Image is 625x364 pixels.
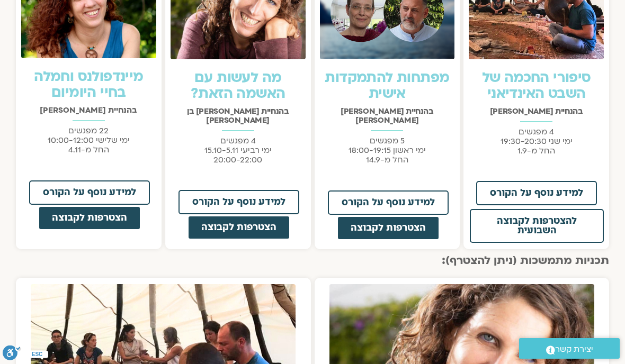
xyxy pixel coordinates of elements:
[519,338,620,359] a: יצירת קשר
[477,216,596,235] span: להצטרפות לקבוצה השבועית
[470,209,604,243] a: להצטרפות לקבוצה השבועית
[325,68,449,103] a: מפתחות להתמקדות אישית
[320,107,455,125] h2: בהנחיית [PERSON_NAME] [PERSON_NAME]
[342,198,435,207] span: למידע נוסף על הקורס
[555,342,593,357] span: יצירת קשר
[187,215,290,240] a: הצטרפות לקבוצה
[191,68,285,103] a: מה לעשות עם האשמה הזאת?
[351,223,426,233] span: הצטרפות לקבוצה
[213,154,262,165] span: 20:00-22:00
[476,181,597,205] a: למידע נוסף על הקורס
[43,188,136,197] span: למידע נוסף על הקורס
[178,190,299,214] a: למידע נוסף על הקורס
[328,190,449,215] a: למידע נוסף על הקורס
[320,136,455,165] p: 5 מפגשים ימי ראשון 18:00-19:15
[469,127,604,156] p: 4 מפגשים ימי שני 19:30-20:30
[366,154,408,165] span: החל מ-14.9
[52,213,127,223] span: הצטרפות לקבוצה
[517,145,555,156] span: החל מ-1.9
[21,106,156,115] h2: בהנחיית [PERSON_NAME]
[171,136,306,165] p: 4 מפגשים ימי רביעי 15.10-5.11
[469,107,604,116] h2: בהנחיית [PERSON_NAME]
[490,188,583,198] span: למידע נוסף על הקורס
[29,180,150,205] a: למידע נוסף על הקורס
[201,223,276,232] span: הצטרפות לקבוצה
[34,67,143,102] a: מיינדפולנס וחמלה בחיי היומיום
[21,126,156,154] p: 22 מפגשים ימי שלישי 10:00-12:00 החל מ-4.11
[337,216,440,240] a: הצטרפות לקבוצה
[38,206,141,230] a: הצטרפות לקבוצה
[482,68,591,103] a: סיפורי החכמה של השבט האינדיאני
[16,254,609,267] h2: תכניות מתמשכות (ניתן להצטרף):
[171,107,306,125] h2: בהנחיית [PERSON_NAME] בן [PERSON_NAME]
[192,197,285,207] span: למידע נוסף על הקורס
